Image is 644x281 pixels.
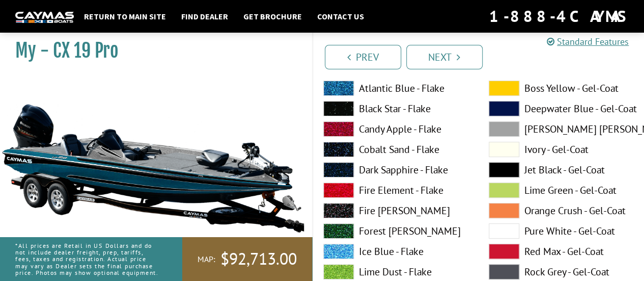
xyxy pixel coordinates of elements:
a: Standard Features [547,36,629,47]
a: Find Dealer [176,10,233,23]
label: Lime Dust - Flake [323,264,468,279]
label: Candy Apple - Flake [323,121,468,137]
label: Ice Blue - Flake [323,244,468,259]
span: MAP: [198,254,215,265]
a: Return to main site [79,10,171,23]
label: Fire [PERSON_NAME] [323,203,468,218]
a: Get Brochure [238,10,307,23]
label: Red Max - Gel-Coat [489,244,634,259]
label: Cobalt Sand - Flake [323,142,468,157]
label: Atlantic Blue - Flake [323,81,468,96]
label: Orange Crush - Gel-Coat [489,203,634,218]
label: Jet Black - Gel-Coat [489,162,634,177]
label: Ivory - Gel-Coat [489,142,634,157]
h1: My - CX 19 Pro [15,39,287,62]
label: Forest [PERSON_NAME] [323,223,468,239]
label: Deepwater Blue - Gel-Coat [489,101,634,116]
label: Dark Sapphire - Flake [323,162,468,177]
div: 1-888-4CAYMAS [489,5,629,28]
label: Rock Grey - Gel-Coat [489,264,634,279]
label: Boss Yellow - Gel-Coat [489,81,634,96]
a: Contact Us [312,10,369,23]
img: white-logo-c9c8dbefe5ff5ceceb0f0178aa75bf4bb51f6bca0971e226c86eb53dfe498488.png [15,12,74,22]
label: Fire Element - Flake [323,183,468,198]
label: Black Star - Flake [323,101,468,116]
span: $92,713.00 [220,248,297,270]
a: Next [406,45,483,69]
label: Pure White - Gel-Coat [489,223,634,239]
a: Prev [325,45,401,69]
p: *All prices are Retail in US Dollars and do not include dealer freight, prep, tariffs, fees, taxe... [15,237,159,281]
label: Lime Green - Gel-Coat [489,183,634,198]
label: [PERSON_NAME] [PERSON_NAME] - Gel-Coat [489,121,634,137]
a: MAP:$92,713.00 [182,237,312,281]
